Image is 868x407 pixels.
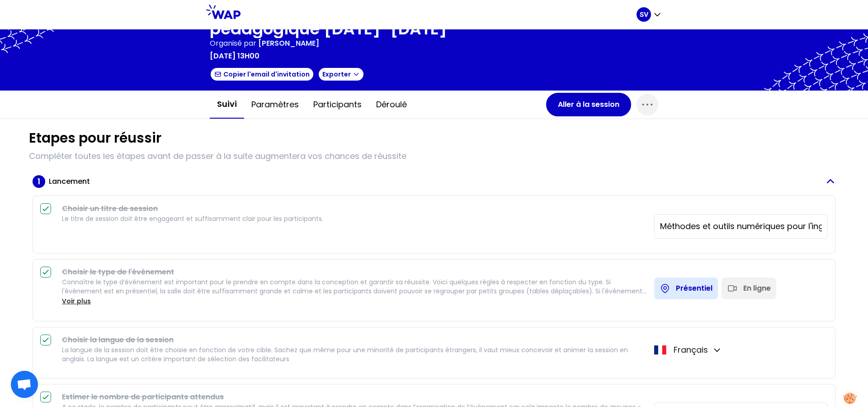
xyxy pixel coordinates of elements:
button: Paramètres [244,91,306,118]
span: [PERSON_NAME] [258,38,319,48]
p: SV [640,10,648,19]
button: Exporter [318,67,364,81]
button: Déroulé [369,91,414,118]
button: Participants [306,91,369,118]
p: Le titre de session doit être engageant et suffisamment clair pour les participants. [62,214,647,223]
p: La langue de la session doit être choisie en fonction de votre cible. Sachez que même pour une mi... [62,345,647,364]
p: [DATE] 13h00 [210,51,259,62]
div: En ligne [743,283,771,294]
button: Suivi [210,91,244,119]
p: Compléter toutes les étapes avant de passer à la suite augmentera vos chances de réussite [29,150,839,163]
p: Connaître le type d’événement est important pour le prendre en compte dans la conception et garan... [62,278,647,296]
button: Voir plus [62,297,91,306]
button: Copier l'email d'invitation [210,67,314,81]
div: Présentiel [676,283,712,294]
div: Ouvrir le chat [11,371,38,398]
p: Français [674,344,708,356]
button: 1Lancement [33,175,835,188]
h1: Etapes pour réussir [29,130,161,146]
h3: Choisir la langue de la session [62,335,647,345]
h3: Estimer le nombre de participants attendus [62,392,647,402]
button: Aller à la session [546,93,631,116]
h3: Choisir un titre de session [62,203,647,214]
span: 1 [33,175,45,188]
h2: Lancement [49,176,90,187]
button: SV [637,7,662,22]
h3: Choisir le type de l'évènement [62,267,647,278]
p: Organisé par [210,38,256,49]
